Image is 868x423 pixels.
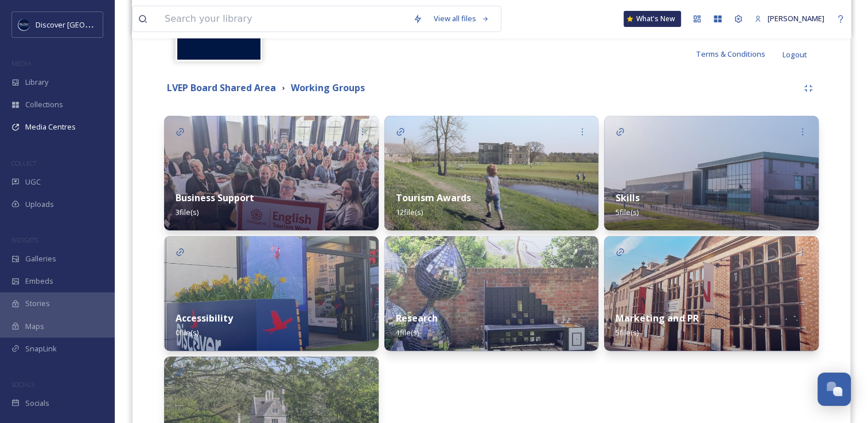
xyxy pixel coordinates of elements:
[696,47,783,61] a: Terms & Conditions
[616,191,640,204] strong: Skills
[25,77,48,88] span: Library
[25,177,41,187] span: UGC
[396,207,423,217] span: 12 file(s)
[36,19,140,30] span: Discover [GEOGRAPHIC_DATA]
[11,380,34,389] span: SOCIALS
[428,7,495,30] a: View all files
[396,327,419,338] span: 1 file(s)
[25,298,50,309] span: Stories
[159,6,407,32] input: Search your library
[604,116,819,230] img: dfde90a7-404b-45e6-9575-8ff9313f1f1e.jpg
[616,207,639,217] span: 5 file(s)
[164,116,379,230] img: 1e2dbd8a-cd09-4f77-a8f9-3a9a93719042.jpg
[176,207,198,217] span: 3 file(s)
[384,236,599,351] img: 90641690-aca4-43a0-933d-c67e68adbf8c.jpg
[25,398,49,409] span: Socials
[25,276,53,287] span: Embeds
[18,19,30,30] img: Untitled%20design%20%282%29.png
[25,321,44,332] span: Maps
[11,59,32,68] span: MEDIA
[25,122,76,132] span: Media Centres
[25,199,54,210] span: Uploads
[176,327,198,338] span: 0 file(s)
[604,236,819,351] img: d0b0ae60-025d-492c-aa3f-eb11bea9cc91.jpg
[616,312,698,324] strong: Marketing and PR
[11,236,38,244] span: WIDGETS
[176,191,254,204] strong: Business Support
[624,11,681,27] a: What's New
[818,373,851,406] button: Open Chat
[11,159,36,167] span: COLLECT
[291,81,365,94] strong: Working Groups
[164,236,379,351] img: 99416d89-c4b5-4178-9d70-76aeacb62484.jpg
[25,253,56,264] span: Galleries
[384,116,599,230] img: 0c84a837-7e82-45db-8c4d-a7cc46ec2f26.jpg
[176,312,233,324] strong: Accessibility
[167,81,276,94] strong: LVEP Board Shared Area
[25,99,63,110] span: Collections
[396,312,438,324] strong: Research
[396,191,471,204] strong: Tourism Awards
[783,49,807,60] span: Logout
[25,343,57,354] span: SnapLink
[768,13,824,23] span: [PERSON_NAME]
[616,327,639,338] span: 5 file(s)
[749,7,830,30] a: [PERSON_NAME]
[696,49,765,59] span: Terms & Conditions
